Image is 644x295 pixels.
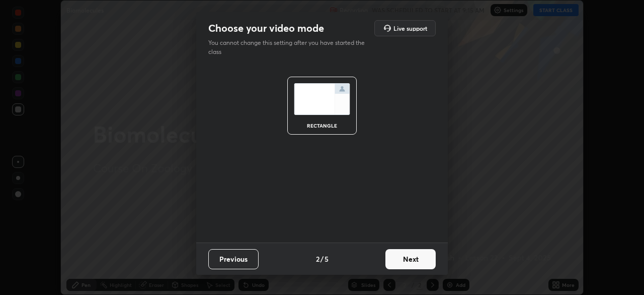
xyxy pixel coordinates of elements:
[320,254,324,264] h4: /
[208,249,259,269] button: Previous
[294,83,350,115] img: normalScreenIcon.ae25ed63.svg
[325,254,329,264] h4: 5
[385,249,436,269] button: Next
[302,123,342,128] div: rectangle
[316,254,319,264] h4: 2
[208,38,371,56] p: You cannot change this setting after you have started the class
[208,22,324,35] h2: Choose your video mode
[393,25,427,31] h5: Live support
